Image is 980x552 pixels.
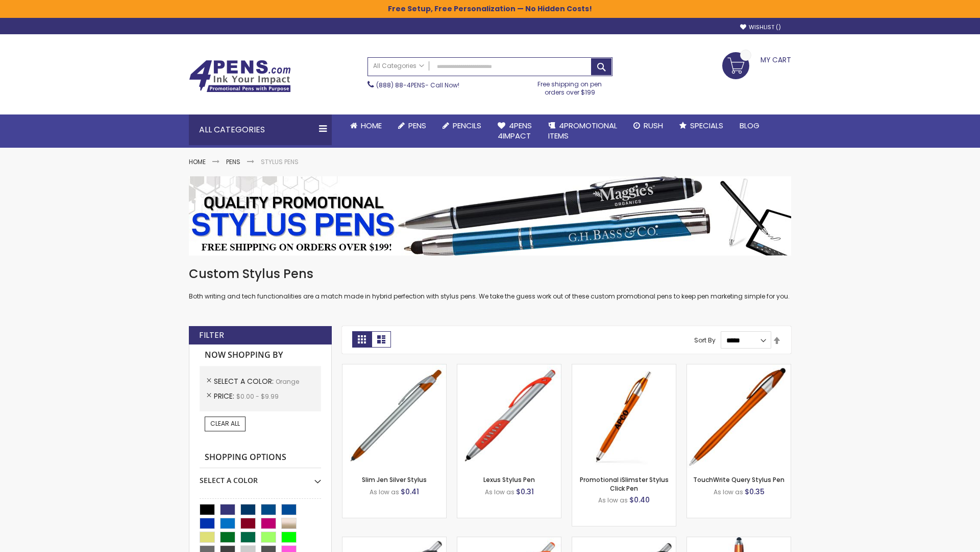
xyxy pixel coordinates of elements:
[342,364,446,373] a: Slim Jen Silver Stylus-Orange
[342,114,390,137] a: Home
[687,537,791,545] a: TouchWrite Command Stylus Pen-Orange
[498,120,532,141] span: 4Pens 4impact
[572,537,676,545] a: Lexus Metallic Stylus Pen-Orange
[548,120,617,141] span: 4PROMOTIONAL ITEMS
[453,120,481,131] span: Pencils
[189,157,206,166] a: Home
[214,376,276,386] span: Select A Color
[342,364,446,468] img: Slim Jen Silver Stylus-Orange
[731,114,768,137] a: Blog
[687,364,791,373] a: TouchWrite Query Stylus Pen-Orange
[690,120,723,131] span: Specials
[189,266,791,282] h1: Custom Stylus Pens
[376,81,459,89] span: - Call Now!
[368,58,429,75] a: All Categories
[401,487,419,497] span: $0.41
[210,419,240,428] span: Clear All
[199,330,224,341] strong: Filter
[200,468,321,486] div: Select A Color
[540,114,625,148] a: 4PROMOTIONALITEMS
[276,377,299,386] span: Orange
[485,488,514,496] span: As low as
[236,392,279,401] span: $0.00 - $9.99
[189,176,791,256] img: Stylus Pens
[457,364,561,373] a: Lexus Stylus Pen-Orange
[361,120,382,131] span: Home
[390,114,434,137] a: Pens
[572,364,676,468] img: Promotional iSlimster Stylus Click Pen-Orange
[489,114,540,148] a: 4Pens4impact
[189,114,332,145] div: All Categories
[370,488,399,496] span: As low as
[373,62,424,70] span: All Categories
[527,76,613,97] div: Free shipping on pen orders over $199
[226,157,240,166] a: Pens
[629,495,650,505] span: $0.40
[625,114,671,137] a: Rush
[687,364,791,468] img: TouchWrite Query Stylus Pen-Orange
[740,24,781,31] a: Wishlist
[408,120,426,131] span: Pens
[205,417,246,431] a: Clear All
[342,537,446,545] a: Boston Stylus Pen-Orange
[200,447,321,469] strong: Shopping Options
[714,488,743,496] span: As low as
[572,364,676,373] a: Promotional iSlimster Stylus Click Pen-Orange
[598,496,628,504] span: As low as
[457,537,561,545] a: Boston Silver Stylus Pen-Orange
[200,344,321,366] strong: Now Shopping by
[745,487,765,497] span: $0.35
[352,331,372,348] strong: Grid
[261,157,299,166] strong: Stylus Pens
[740,120,759,131] span: Blog
[580,475,669,492] a: Promotional iSlimster Stylus Click Pen
[516,487,534,497] span: $0.31
[376,81,425,89] a: (888) 88-4PENS
[457,364,561,468] img: Lexus Stylus Pen-Orange
[671,114,731,137] a: Specials
[189,266,791,301] div: Both writing and tech functionalities are a match made in hybrid perfection with stylus pens. We ...
[693,475,785,484] a: TouchWrite Query Stylus Pen
[694,336,716,344] label: Sort By
[189,60,291,93] img: 4Pens Custom Pens and Promotional Products
[214,391,236,401] span: Price
[434,114,489,137] a: Pencils
[483,475,535,484] a: Lexus Stylus Pen
[362,475,427,484] a: Slim Jen Silver Stylus
[644,120,663,131] span: Rush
